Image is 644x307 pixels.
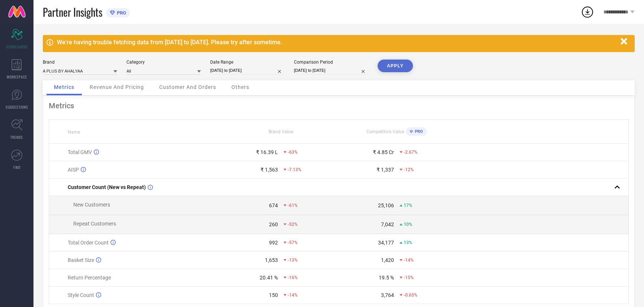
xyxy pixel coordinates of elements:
[68,275,111,281] span: Return Percentage
[43,60,117,65] div: Brand
[6,44,28,49] span: SCORECARDS
[231,84,249,90] span: Others
[404,222,412,227] span: 10%
[373,149,394,155] div: ₹ 4.85 Cr
[68,240,109,246] span: Total Order Count
[288,203,298,208] span: -61%
[73,221,116,227] span: Repeat Customers
[381,257,394,263] div: 1,420
[43,4,102,20] span: Partner Insights
[7,74,27,80] span: WORKSPACE
[378,202,394,208] div: 25,106
[269,221,278,227] div: 260
[10,134,23,140] span: TRENDS
[126,60,201,65] div: Category
[49,101,629,110] div: Metrics
[68,167,79,173] span: AISP
[288,150,298,155] span: -63%
[269,202,278,208] div: 674
[404,240,412,245] span: 13%
[404,275,414,280] span: -15%
[377,167,394,173] div: ₹ 1,337
[288,240,298,245] span: -57%
[404,258,414,263] span: -14%
[210,67,285,74] input: Select date range
[68,184,146,190] span: Customer Count (New vs Repeat)
[581,5,594,19] div: Open download list
[381,292,394,298] div: 3,764
[54,84,74,90] span: Metrics
[404,167,414,172] span: -12%
[404,150,417,155] span: -2.67%
[115,10,126,16] span: PRO
[265,257,278,263] div: 1,653
[269,292,278,298] div: 150
[366,129,404,134] span: Competitors Value
[260,167,278,173] div: ₹ 1,563
[210,60,285,65] div: Date Range
[73,202,110,208] span: New Customers
[68,292,94,298] span: Style Count
[288,292,298,298] span: -14%
[269,240,278,246] div: 992
[294,60,368,65] div: Comparison Period
[288,258,298,263] span: -13%
[68,149,92,155] span: Total GMV
[68,257,94,263] span: Basket Size
[6,104,28,110] span: SUGGESTIONS
[159,84,216,90] span: Customer And Orders
[404,203,412,208] span: 17%
[294,67,368,74] input: Select comparison period
[256,149,278,155] div: ₹ 16.39 L
[288,167,301,172] span: -7.13%
[413,129,423,134] span: PRO
[288,275,298,280] span: -16%
[288,222,298,227] span: -52%
[90,84,144,90] span: Revenue And Pricing
[13,164,20,170] span: FWD
[378,60,413,72] button: APPLY
[260,275,278,281] div: 20.41 %
[404,292,417,298] span: -0.65%
[68,129,80,135] span: Name
[378,240,394,246] div: 34,177
[381,221,394,227] div: 7,042
[57,39,617,46] div: We're having trouble fetching data from [DATE] to [DATE]. Please try after sometime.
[379,275,394,281] div: 19.5 %
[269,129,293,134] span: Brand Value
